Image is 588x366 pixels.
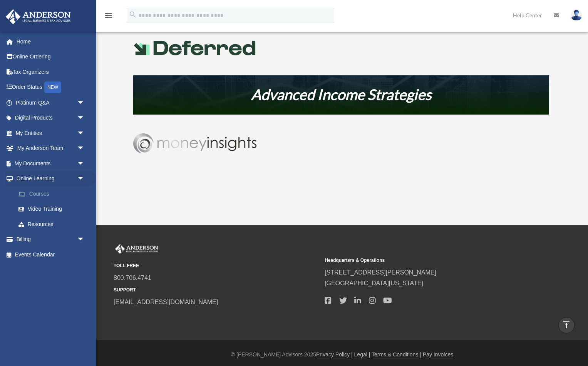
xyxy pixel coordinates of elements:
[5,171,96,186] a: Online Learningarrow_drop_down
[5,49,96,65] a: Online Ordering
[133,133,256,153] img: Money-Insights-Logo-Silver NEW
[77,125,92,141] span: arrow_drop_down
[104,13,113,20] a: menu
[129,10,137,19] i: search
[325,269,436,276] a: [STREET_ADDRESS][PERSON_NAME]
[77,141,92,156] span: arrow_drop_down
[114,244,160,254] img: Anderson Advisors Platinum Portal
[5,95,96,110] a: Platinum Q&Aarrow_drop_down
[372,351,421,358] a: Terms & Conditions |
[5,232,96,247] a: Billingarrow_drop_down
[77,110,92,126] span: arrow_drop_down
[11,186,96,201] a: Courses
[96,350,588,359] div: © [PERSON_NAME] Advisors 2025
[423,351,453,358] a: Pay Invoices
[5,34,96,49] a: Home
[251,85,431,103] em: Advanced Income Strategies
[5,141,96,156] a: My Anderson Teamarrow_drop_down
[114,299,218,305] a: [EMAIL_ADDRESS][DOMAIN_NAME]
[562,320,571,329] i: vertical_align_top
[5,64,96,80] a: Tax Organizers
[77,95,92,111] span: arrow_drop_down
[325,280,423,286] a: [GEOGRAPHIC_DATA][US_STATE]
[5,110,96,126] a: Digital Productsarrow_drop_down
[5,247,96,262] a: Events Calendar
[5,156,96,171] a: My Documentsarrow_drop_down
[5,125,96,141] a: My Entitiesarrow_drop_down
[114,274,151,281] a: 800.706.4741
[133,41,256,55] img: Deferred
[3,9,73,24] img: Anderson Advisors Platinum Portal
[5,80,96,95] a: Order StatusNEW
[77,156,92,171] span: arrow_drop_down
[104,11,113,20] i: menu
[77,171,92,187] span: arrow_drop_down
[114,262,319,270] small: TOLL FREE
[325,256,530,265] small: Headquarters & Operations
[316,351,353,358] a: Privacy Policy |
[11,216,92,232] a: Resources
[354,351,370,358] a: Legal |
[77,232,92,248] span: arrow_drop_down
[133,50,256,60] a: Deferred
[114,286,319,294] small: SUPPORT
[44,82,61,93] div: NEW
[571,10,582,21] img: User Pic
[11,201,96,217] a: Video Training
[558,317,575,333] a: vertical_align_top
